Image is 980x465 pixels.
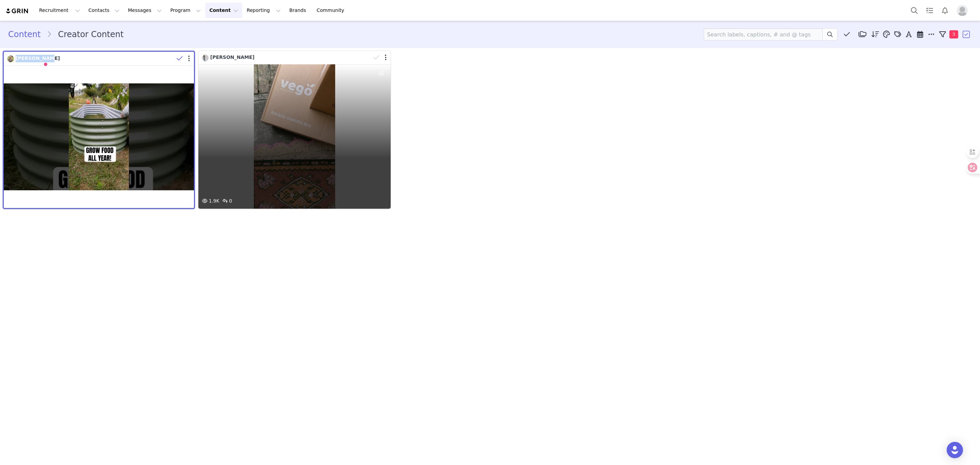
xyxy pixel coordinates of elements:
[201,198,219,204] span: 1.9K
[84,3,124,18] button: Contacts
[166,3,205,18] button: Program
[16,55,60,61] span: [PERSON_NAME]
[5,8,29,14] img: grin logo
[124,3,166,18] button: Messages
[947,442,963,458] div: Open Intercom Messenger
[949,30,958,38] span: 3
[7,55,14,62] img: cdbceaad-d2d8-4b07-9cdd-6608ef7533dd--s.jpg
[8,28,47,41] a: Content
[937,3,952,18] button: Notifications
[313,3,352,18] a: Community
[210,54,255,60] span: [PERSON_NAME]
[205,3,242,18] button: Content
[285,3,312,18] a: Brands
[907,3,922,18] button: Search
[953,5,975,16] button: Profile
[221,198,232,204] span: 0
[35,3,84,18] button: Recruitment
[704,28,823,41] input: Search labels, captions, # and @ tags
[243,3,285,18] button: Reporting
[957,5,968,16] img: placeholder-profile.jpg
[922,3,937,18] a: Tasks
[202,54,209,61] img: e0aef0e9-2317-4b32-b157-3b160fe5a9c8.jpg
[937,29,962,39] button: 3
